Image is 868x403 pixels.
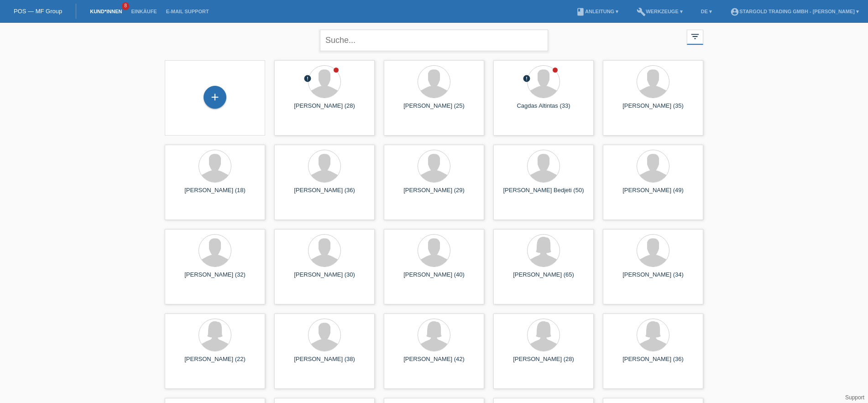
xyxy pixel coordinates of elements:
[576,7,585,16] i: book
[501,271,586,286] div: [PERSON_NAME] (65)
[610,356,696,370] div: [PERSON_NAME] (36)
[391,102,477,117] div: [PERSON_NAME] (25)
[501,102,586,117] div: Cagdas Altintas (33)
[14,8,62,15] a: POS — MF Group
[172,356,258,370] div: [PERSON_NAME] (22)
[172,187,258,201] div: [PERSON_NAME] (18)
[501,356,586,370] div: [PERSON_NAME] (28)
[610,187,696,201] div: [PERSON_NAME] (49)
[690,31,700,42] i: filter_list
[391,356,477,370] div: [PERSON_NAME] (42)
[320,30,548,51] input: Suche...
[85,9,126,14] a: Kund*innen
[162,9,214,14] a: E-Mail Support
[571,9,623,14] a: bookAnleitung ▾
[391,271,477,286] div: [PERSON_NAME] (40)
[523,74,531,84] div: Unbestätigt, in Bearbeitung
[845,394,864,401] a: Support
[501,187,586,201] div: [PERSON_NAME] Bedjeti (50)
[523,74,531,83] i: error
[391,187,477,201] div: [PERSON_NAME] (29)
[303,74,312,84] div: Unbestätigt, in Bearbeitung
[730,7,739,16] i: account_circle
[632,9,687,14] a: buildWerkzeuge ▾
[204,89,226,105] div: Kund*in hinzufügen
[282,187,367,201] div: [PERSON_NAME] (36)
[610,271,696,286] div: [PERSON_NAME] (34)
[122,2,129,10] span: 8
[126,9,161,14] a: Einkäufe
[282,102,367,117] div: [PERSON_NAME] (28)
[282,356,367,370] div: [PERSON_NAME] (38)
[610,102,696,117] div: [PERSON_NAME] (35)
[637,7,646,16] i: build
[726,9,863,14] a: account_circleStargold Trading GmbH - [PERSON_NAME] ▾
[172,271,258,286] div: [PERSON_NAME] (32)
[303,74,312,83] i: error
[696,9,716,14] a: DE ▾
[282,271,367,286] div: [PERSON_NAME] (30)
